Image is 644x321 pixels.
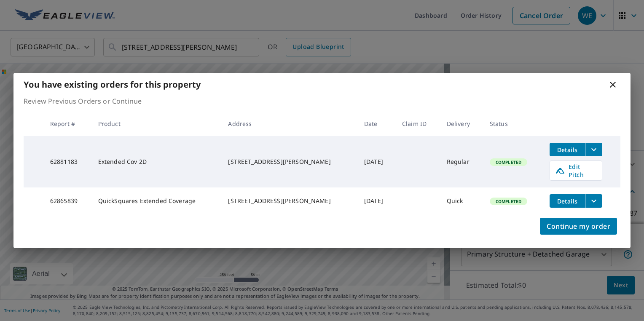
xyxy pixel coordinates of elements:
th: Product [91,111,222,136]
th: Status [483,111,543,136]
button: detailsBtn-62881183 [550,143,585,156]
span: Edit Pitch [555,163,597,179]
th: Report # [43,111,91,136]
span: Completed [491,159,526,165]
p: Review Previous Orders or Continue [24,96,620,106]
td: Extended Cov 2D [91,136,222,187]
button: detailsBtn-62865839 [550,194,585,208]
td: Quick [440,187,483,214]
span: Completed [491,198,526,204]
div: [STREET_ADDRESS][PERSON_NAME] [228,158,351,166]
a: Edit Pitch [550,160,602,181]
td: 62865839 [43,187,91,214]
td: [DATE] [357,136,395,187]
th: Date [357,111,395,136]
div: [STREET_ADDRESS][PERSON_NAME] [228,197,351,205]
button: filesDropdownBtn-62881183 [585,143,602,156]
b: You have existing orders for this property [24,79,201,90]
th: Delivery [440,111,483,136]
td: Regular [440,136,483,187]
span: Continue my order [547,220,610,232]
span: Details [555,146,580,154]
th: Address [221,111,357,136]
td: [DATE] [357,187,395,214]
th: Claim ID [395,111,440,136]
button: Continue my order [540,218,617,235]
td: 62881183 [43,136,91,187]
span: Details [555,197,580,205]
button: filesDropdownBtn-62865839 [585,194,602,208]
td: QuickSquares Extended Coverage [91,187,222,214]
